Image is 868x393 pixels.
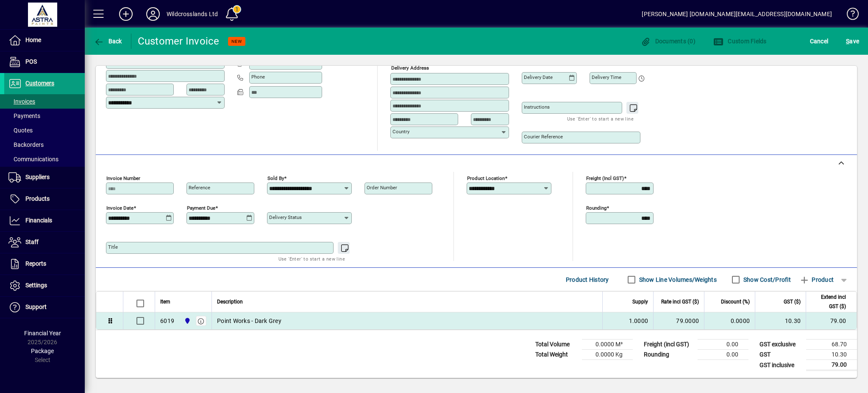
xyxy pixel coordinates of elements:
span: Settings [25,282,47,289]
a: Support [4,297,85,318]
mat-label: Sold by [267,175,284,181]
mat-label: Delivery date [524,74,553,80]
mat-label: Title [108,244,118,250]
td: Total Volume [531,340,582,350]
td: 0.0000 Kg [582,350,633,360]
button: Documents (0) [638,34,698,49]
button: Save [844,34,861,49]
td: 0.0000 [704,312,755,329]
mat-label: Freight (incl GST) [586,175,624,181]
a: Suppliers [4,167,85,188]
td: 0.00 [698,340,748,350]
a: Reports [4,253,85,275]
span: Suppliers [25,174,50,180]
button: Add [112,6,139,22]
mat-label: Phone [251,74,265,80]
span: Rate incl GST ($) [661,297,699,306]
a: Knowledge Base [840,2,857,29]
span: Custom Fields [713,38,767,45]
div: [PERSON_NAME] [DOMAIN_NAME][EMAIL_ADDRESS][DOMAIN_NAME] [642,7,832,21]
span: Product [799,273,834,286]
a: Invoices [4,94,85,109]
mat-label: Delivery time [592,74,621,80]
span: Support [25,303,47,310]
button: Product [795,272,838,287]
button: Back [92,34,124,49]
mat-label: Instructions [524,104,550,110]
td: 79.00 [806,312,857,329]
td: GST exclusive [755,340,806,350]
span: Financial Year [24,330,61,337]
span: POS [25,58,37,65]
span: Supply [632,297,648,306]
span: Christchurch [182,316,192,326]
span: Reports [25,260,46,267]
span: Package [31,348,54,354]
mat-label: Rounding [586,205,606,211]
span: NEW [231,39,242,44]
span: Products [25,195,50,202]
mat-hint: Use 'Enter' to start a new line [278,254,345,264]
a: Financials [4,210,85,231]
mat-label: Invoice date [106,205,134,211]
mat-label: Invoice number [106,175,140,181]
a: Products [4,188,85,210]
mat-label: Product location [467,175,505,181]
a: Backorders [4,138,85,152]
a: Communications [4,152,85,166]
span: Cancel [810,34,829,48]
td: 10.30 [755,312,806,329]
a: Home [4,30,85,51]
app-page-header-button: Back [85,34,131,49]
mat-hint: Use 'Enter' to start a new line [567,114,634,124]
div: Wildcrosslands Ltd [167,7,218,21]
td: Rounding [640,350,698,360]
span: Item [160,297,170,306]
span: Customers [25,80,54,87]
a: Settings [4,275,85,296]
td: Freight (incl GST) [640,340,698,350]
span: Home [25,36,41,43]
span: S [846,38,849,45]
button: Custom Fields [711,34,769,49]
td: 0.0000 M³ [582,340,633,350]
span: Staff [25,239,39,245]
button: Cancel [808,34,831,49]
a: Staff [4,232,85,253]
mat-label: Delivery status [269,214,302,220]
span: Product History [566,273,609,286]
td: 68.70 [806,340,857,350]
a: Quotes [4,123,85,138]
div: 6019 [160,317,174,325]
button: Profile [139,6,167,22]
label: Show Cost/Profit [742,275,791,284]
td: 10.30 [806,350,857,360]
span: ave [846,34,859,48]
mat-label: Reference [189,185,210,191]
span: Point Works - Dark Grey [217,317,281,325]
div: 79.0000 [659,317,699,325]
span: Invoices [8,98,35,105]
mat-label: Country [392,129,409,135]
span: Discount (%) [721,297,750,306]
span: GST ($) [784,297,801,306]
mat-label: Order number [367,185,397,191]
td: Total Weight [531,350,582,360]
span: Payments [8,112,40,119]
td: GST inclusive [755,360,806,371]
span: Quotes [8,127,33,134]
a: Payments [4,109,85,123]
label: Show Line Volumes/Weights [637,275,717,284]
div: Customer Invoice [138,34,220,48]
span: Communications [8,156,58,163]
span: 1.0000 [629,317,648,325]
span: Backorders [8,141,44,148]
td: 0.00 [698,350,748,360]
span: Financials [25,217,52,224]
td: 79.00 [806,360,857,371]
span: Back [94,38,122,45]
mat-label: Payment due [187,205,215,211]
td: GST [755,350,806,360]
span: Extend incl GST ($) [811,292,846,311]
a: POS [4,51,85,73]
